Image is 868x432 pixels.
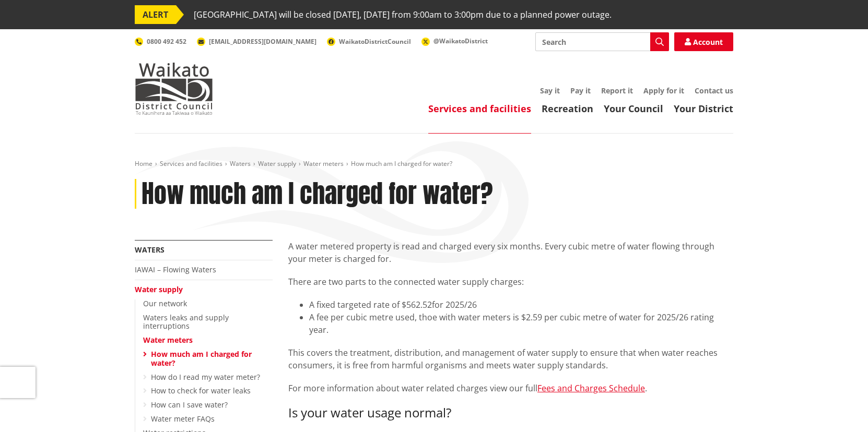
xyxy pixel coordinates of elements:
[288,240,733,265] p: A water metered property is read and charged every six months. Every cubic metre of water flowing...
[309,311,733,336] li: A fee per cubic metre used, thoe with water meters is $2.59 per cubic metre of water for 2025/26 ...
[535,32,669,51] input: Search input
[327,37,411,46] a: WaikatoDistrictCouncil
[151,349,252,368] a: How much am I charged for water?
[147,37,186,46] span: 0800 492 452
[135,160,733,169] nav: breadcrumb
[288,275,733,288] p: There are two parts to the connected water supply charges:
[160,159,222,168] a: Services and facilities
[151,400,228,410] a: How can I save water?
[695,86,733,95] a: Contact us
[135,265,216,274] a: IAWAI – Flowing Waters
[135,5,176,24] span: ALERT
[258,159,296,168] a: Water supply
[604,102,663,115] a: Your Council
[142,179,493,209] h1: How much am I charged for water?
[601,86,633,95] a: Report it
[135,63,213,115] img: Waikato District Council - Te Kaunihera aa Takiwaa o Waikato
[433,37,488,45] span: @WaikatoDistrict
[288,382,733,395] p: For more information about water related charges view our full .
[428,102,531,115] a: Services and facilities
[135,37,186,46] a: 0800 492 452
[537,382,645,394] a: Fees and Charges Schedule
[230,159,251,168] a: Waters
[151,414,215,424] a: Water meter FAQs
[143,335,193,345] a: Water meters
[288,346,733,371] p: This covers the treatment, distribution, and management of water supply to ensure that when water...
[303,159,344,168] a: Water meters
[309,299,432,310] span: A fixed targeted rate of $562.52
[421,37,488,45] a: @WaikatoDistrict
[351,159,452,168] span: How much am I charged for water?
[288,405,733,421] h3: Is your water usage normal?
[151,372,260,382] a: How do I read my water meter?
[135,159,153,168] a: Home
[143,313,229,331] a: Waters leaks and supply interruptions
[674,102,733,115] a: Your District
[570,86,591,95] a: Pay it
[143,298,187,308] a: Our network
[674,32,733,51] a: Account
[194,5,612,24] span: [GEOGRAPHIC_DATA] will be closed [DATE], [DATE] from 9:00am to 3:00pm due to a planned power outage.
[197,37,316,46] a: [EMAIL_ADDRESS][DOMAIN_NAME]
[432,299,477,310] span: for 2025/26
[540,86,560,95] a: Say it
[135,245,165,255] a: Waters
[643,86,684,95] a: Apply for it
[542,102,593,115] a: Recreation
[135,284,183,294] a: Water supply
[339,37,411,46] span: WaikatoDistrictCouncil
[209,37,316,46] span: [EMAIL_ADDRESS][DOMAIN_NAME]
[151,386,251,395] a: How to check for water leaks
